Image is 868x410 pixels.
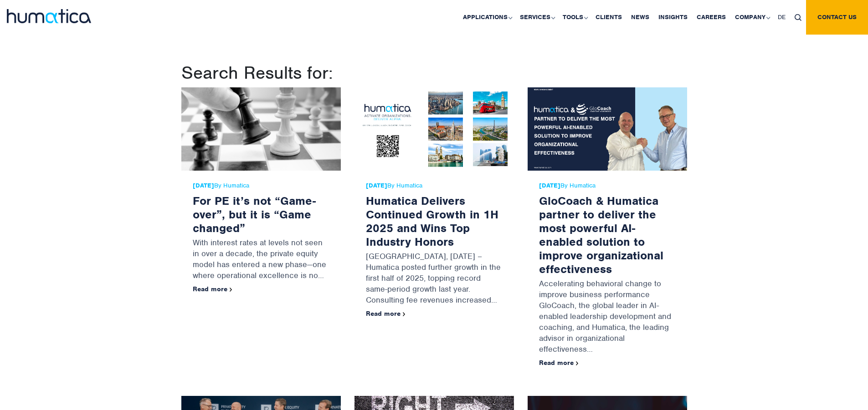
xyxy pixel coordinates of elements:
[354,87,514,171] img: Humatica Delivers Continued Growth in 1H 2025 and Wins Top Industry Honors
[366,182,503,189] span: By Humatica
[795,14,801,21] img: search_icon
[366,182,387,189] strong: [DATE]
[539,182,560,189] strong: [DATE]
[7,9,91,23] img: logo
[539,276,676,359] p: Accelerating behavioral change to improve business performance GloCoach, the global leader in AI-...
[403,312,406,316] img: arrowicon
[778,13,786,21] span: DE
[528,87,687,171] img: GloCoach & Humatica partner to deliver the most powerful AI-enabled solution to improve organizat...
[181,87,341,171] img: For PE it’s not “Game-over”, but it is “Game changed”
[366,309,406,318] a: Read more
[576,361,579,365] img: arrowicon
[181,62,687,84] h1: Search Results for:
[539,182,676,189] span: By Humatica
[193,285,232,293] a: Read more
[539,359,579,367] a: Read more
[193,182,329,189] span: By Humatica
[193,193,316,235] a: For PE it’s not “Game-over”, but it is “Game changed”
[366,248,503,310] p: [GEOGRAPHIC_DATA], [DATE] – Humatica posted further growth in the first half of 2025, topping rec...
[539,193,663,276] a: GloCoach & Humatica partner to deliver the most powerful AI-enabled solution to improve organizat...
[230,288,232,292] img: arrowicon
[193,182,214,189] strong: [DATE]
[366,193,498,249] a: Humatica Delivers Continued Growth in 1H 2025 and Wins Top Industry Honors
[193,235,329,285] p: With interest rates at levels not seen in over a decade, the private equity model has entered a n...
